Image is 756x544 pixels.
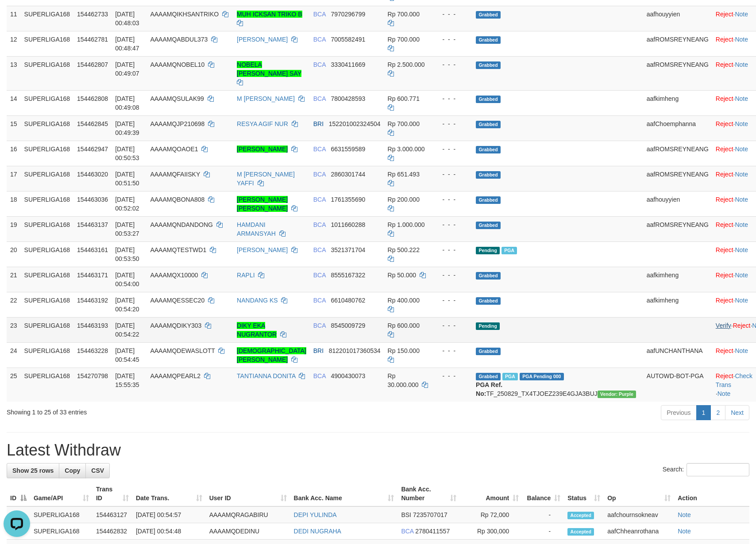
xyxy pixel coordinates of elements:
td: SUPERLIGA168 [21,115,74,141]
div: - - - [435,94,469,103]
span: AAAAMQDIKY303 [150,322,201,329]
td: SUPERLIGA168 [21,368,74,402]
span: AAAAMQBONA808 [150,196,204,203]
span: Rp 400.000 [388,297,420,304]
a: Note [735,95,748,102]
span: Copy 2860301744 to clipboard [331,171,365,178]
span: Grabbed [476,96,501,103]
th: Balance: activate to sort column ascending [522,481,564,506]
td: aafUNCHANTHANA [643,342,712,368]
span: [DATE] 00:54:20 [115,297,139,313]
span: Grabbed [476,61,501,69]
span: Grabbed [476,196,501,204]
td: SUPERLIGA168 [21,216,74,241]
span: Rp 200.000 [388,196,420,203]
a: [DEMOGRAPHIC_DATA][PERSON_NAME] [237,347,306,363]
span: BCA [313,322,326,329]
th: Status: activate to sort column ascending [564,481,604,506]
span: Copy 6631559589 to clipboard [331,146,365,153]
span: 154270798 [77,372,108,379]
td: SUPERLIGA168 [21,317,74,342]
a: Reject [716,171,733,178]
span: [DATE] 00:51:50 [115,171,139,187]
span: Grabbed [476,348,501,355]
span: Grabbed [476,171,501,179]
a: Verify [716,322,731,329]
a: Reject [716,372,733,379]
span: BCA [401,528,413,535]
span: BCA [313,146,326,153]
span: 154462733 [77,11,108,18]
span: Copy 1761355690 to clipboard [331,196,365,203]
span: Grabbed [476,272,501,280]
span: Accepted [567,512,594,519]
span: Grabbed [476,222,501,229]
a: Note [735,36,748,43]
td: - [522,506,564,523]
td: TF_250829_TX4TJOEZ239E4GJA3BUJ [472,368,643,402]
td: aafROMSREYNEANG [643,141,712,166]
span: 154463020 [77,171,108,178]
a: Reject [733,322,751,329]
span: 154463171 [77,272,108,279]
a: Note [735,347,748,354]
td: AUTOWD-BOT-PGA [643,368,712,402]
a: NOBELA [PERSON_NAME] SAY [237,61,301,77]
td: 18 [7,191,21,216]
h1: Latest Withdraw [7,441,749,459]
span: [DATE] 00:50:53 [115,146,139,161]
a: Note [735,11,748,18]
td: aafkimheng [643,90,712,115]
a: CSV [85,463,110,478]
a: Note [717,390,731,397]
span: Copy [65,467,80,474]
td: SUPERLIGA168 [21,141,74,166]
td: SUPERLIGA168 [21,56,74,90]
td: aafhouyyien [643,191,712,216]
td: SUPERLIGA168 [21,166,74,191]
span: AAAAMQESSEC20 [150,297,204,304]
span: 154462845 [77,120,108,127]
th: ID: activate to sort column descending [7,481,30,506]
td: 23 [7,317,21,342]
td: aafROMSREYNEANG [643,56,712,90]
span: CSV [91,467,104,474]
span: Copy 3330411669 to clipboard [331,61,365,68]
div: - - - [435,145,469,153]
span: AAAAMQIKHSANTRIKO [150,11,219,18]
span: Show 25 rows [12,467,54,474]
td: 19 [7,216,21,241]
span: BCA [313,297,326,304]
span: Rp 500.222 [388,246,420,253]
td: SUPERLIGA168 [21,90,74,115]
td: SUPERLIGA168 [21,6,74,31]
a: Note [735,221,748,228]
span: 154462781 [77,36,108,43]
td: SUPERLIGA168 [21,31,74,56]
th: User ID: activate to sort column ascending [206,481,290,506]
span: [DATE] 00:53:50 [115,246,139,262]
span: 154463228 [77,347,108,354]
a: Reject [716,95,733,102]
span: AAAAMQNDANDONG [150,221,213,228]
td: aafROMSREYNEANG [643,166,712,191]
a: Reject [716,120,733,127]
td: 14 [7,90,21,115]
span: Copy 8545009729 to clipboard [331,322,365,329]
span: [DATE] 15:55:35 [115,372,139,388]
a: Note [735,246,748,253]
button: Open LiveChat chat widget [4,4,30,30]
td: aafkimheng [643,292,712,317]
td: 12 [7,31,21,56]
a: MUH ICKSAN TRIKO B [237,11,302,18]
span: Marked by aafmaleo [502,373,518,380]
span: 154463192 [77,297,108,304]
td: [DATE] 00:54:48 [132,523,206,540]
a: DIKY EKA NUGRANTOR [237,322,277,338]
td: SUPERLIGA168 [21,191,74,216]
span: [DATE] 00:54:22 [115,322,139,338]
td: Rp 72,000 [460,506,522,523]
span: Marked by aafmaleo [501,247,517,254]
span: 154462807 [77,61,108,68]
td: 25 [7,368,21,402]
